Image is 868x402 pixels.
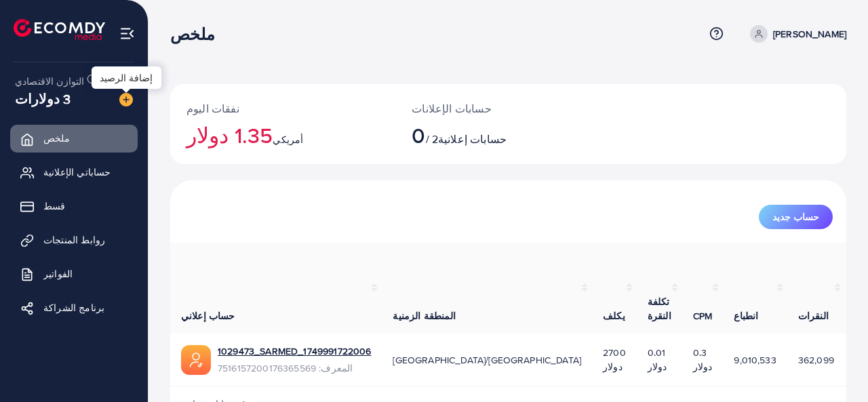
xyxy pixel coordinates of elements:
[759,205,833,229] button: حساب جديد
[186,119,273,150] font: 1.35 دولار
[603,346,626,373] font: 2700 دولار
[43,301,104,315] font: برنامج الشراكة
[100,71,153,84] font: إضافة الرصيد
[393,353,581,367] font: [GEOGRAPHIC_DATA]/[GEOGRAPHIC_DATA]
[426,132,438,146] font: / 2
[119,93,133,106] img: صورة
[273,133,303,146] font: أمريكي
[798,309,829,323] font: النقرات
[181,309,235,323] font: حساب إعلاني
[15,89,71,108] font: 3 دولارات
[10,159,138,186] a: حساباتي الإعلانية
[773,27,846,41] font: [PERSON_NAME]
[734,353,776,367] font: 9,010,533
[745,25,846,43] a: [PERSON_NAME]
[181,345,211,375] img: ic-ads-acc.e4c84228.svg
[14,19,105,40] img: الشعار
[10,226,138,254] a: روابط المنتجات
[648,346,667,373] font: 0.01 دولار
[218,344,371,358] a: 1029473_SARMED_1749991722006
[648,295,671,322] font: تكلفة النقرة
[43,165,111,179] font: حساباتي الإعلانية
[603,309,625,323] font: يكلف
[734,309,758,323] font: انطباع
[170,22,216,45] font: ملخص
[43,199,65,213] font: قسط
[43,233,105,247] font: روابط المنتجات
[15,75,85,88] font: التوازن الاقتصادي
[119,26,135,41] img: قائمة طعام
[693,309,712,323] font: CPM
[186,101,239,116] font: نفقات اليوم
[10,125,138,152] a: ملخص
[10,260,138,287] a: الفواتير
[412,119,425,150] font: 0
[412,101,491,116] font: حسابات الإعلانات
[810,341,858,392] iframe: محادثة
[798,353,834,367] font: 362,099
[693,346,713,373] font: 0.3 دولار
[438,132,507,146] font: حسابات إعلانية
[43,132,71,145] font: ملخص
[43,267,73,281] font: الفواتير
[218,361,353,375] font: المعرف: 7516157200176365569
[772,210,819,224] font: حساب جديد
[393,309,455,323] font: المنطقة الزمنية
[10,294,138,321] a: برنامج الشراكة
[10,193,138,220] a: قسط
